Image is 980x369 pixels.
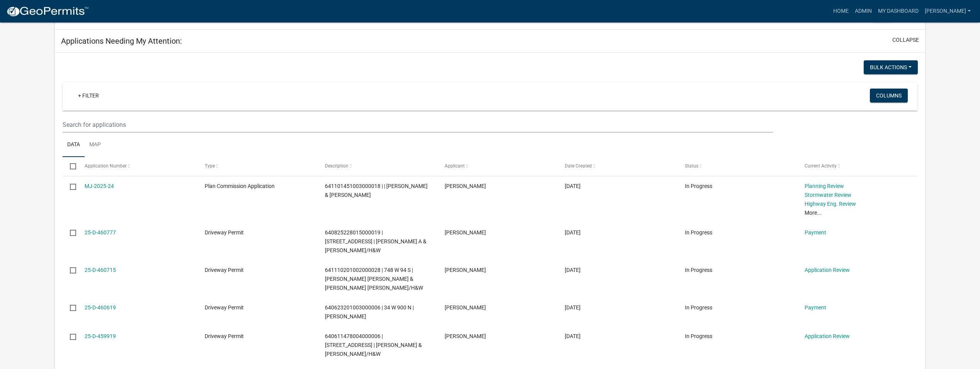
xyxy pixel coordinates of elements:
[875,4,922,19] a: My Dashboard
[565,183,581,189] span: 08/11/2025
[85,183,114,189] a: MJ-2025-24
[864,60,918,74] button: Bulk Actions
[685,267,712,273] span: In Progress
[205,163,215,169] span: Type
[445,229,486,236] span: Matthew T. Phillips
[797,157,917,176] datatable-header-cell: Current Activity
[565,333,581,339] span: 08/06/2025
[922,4,974,19] a: [PERSON_NAME]
[870,89,908,102] button: Columns
[85,304,116,311] a: 25-D-460619
[205,304,244,311] span: Driveway Permit
[685,183,712,189] span: In Progress
[678,157,798,176] datatable-header-cell: Status
[805,304,826,311] a: Payment
[85,133,105,157] a: Map
[445,183,486,189] span: Kristy Marasco
[325,183,428,198] span: 641101451003000018 | | Hall John & Linda H&W
[77,157,197,176] datatable-header-cell: Application Number
[325,267,423,291] span: 641110201002000028 | 748 W 94 S | Kimes Taylor Mackenzie & Eleni Katherine/H&W
[685,333,712,339] span: In Progress
[445,267,486,273] span: Tracy Thompson
[565,163,592,169] span: Date Created
[685,304,712,311] span: In Progress
[325,304,414,319] span: 640623201003000006 | 34 W 900 N | Cobble Brian
[85,163,127,169] span: Application Number
[445,163,465,169] span: Applicant
[805,229,826,236] a: Payment
[63,133,85,157] a: Data
[445,333,486,339] span: Brian Lewandowski
[685,163,698,169] span: Status
[852,4,875,19] a: Admin
[805,267,850,273] a: Application Review
[437,157,557,176] datatable-header-cell: Applicant
[892,36,919,44] button: collapse
[830,4,852,19] a: Home
[85,333,116,339] a: 25-D-459919
[205,333,244,339] span: Driveway Permit
[325,163,348,169] span: Description
[205,183,275,189] span: Plan Commission Application
[63,117,773,133] input: Search for applications
[565,229,581,236] span: 08/07/2025
[805,183,844,189] a: Planning Review
[85,267,116,273] a: 25-D-460715
[318,157,438,176] datatable-header-cell: Description
[685,229,712,236] span: In Progress
[805,210,822,216] a: More...
[61,36,182,46] h5: Applications Needing My Attention:
[445,304,486,311] span: Matthew T. Phillips
[325,229,426,253] span: 640825228015000019 | 190 Ashford Ct | Ruiz Mario A & Sarahm/H&W
[205,267,244,273] span: Driveway Permit
[805,192,851,198] a: Stormwater Review
[805,163,837,169] span: Current Activity
[197,157,318,176] datatable-header-cell: Type
[565,304,581,311] span: 08/07/2025
[805,201,856,207] a: Highway Eng. Review
[85,229,116,236] a: 25-D-460777
[63,157,77,176] datatable-header-cell: Select
[805,333,850,339] a: Application Review
[325,333,422,357] span: 640611478004000006 | 1004 Preserve Ln | Schulz Steven S & Heather R/H&W
[205,229,244,236] span: Driveway Permit
[565,267,581,273] span: 08/07/2025
[72,89,105,102] a: + Filter
[557,157,678,176] datatable-header-cell: Date Created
